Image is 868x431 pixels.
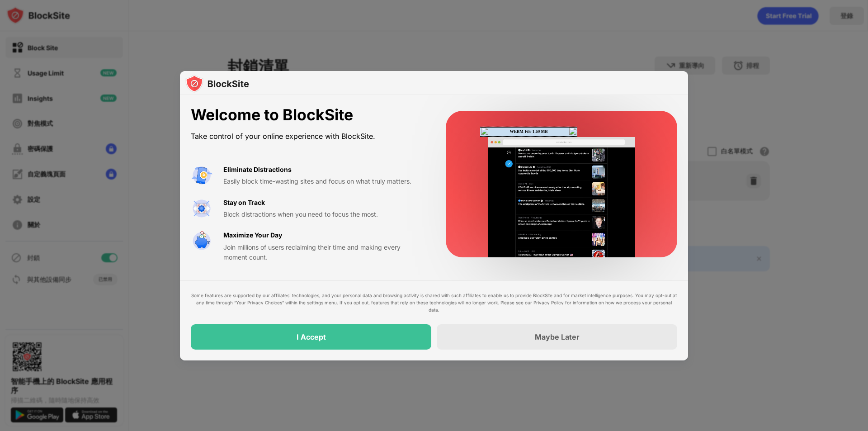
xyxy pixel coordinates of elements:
[185,75,249,93] img: logo-blocksite.svg
[223,198,265,208] div: Stay on Track
[191,130,424,143] div: Take control of your online experience with BlockSite.
[223,242,424,263] div: Join millions of users reclaiming their time and making every moment count.
[533,300,564,305] a: Privacy Policy
[191,230,212,252] img: value-safe-time.svg
[191,292,677,313] div: Some features are supported by our affiliates’ technologies, and your personal data and browsing ...
[223,230,282,240] div: Maximize Your Day
[569,128,576,135] img: close16.png
[481,128,488,135] img: icon16.png
[535,332,580,341] div: Maybe Later
[223,209,424,219] div: Block distractions when you need to focus the most.
[191,198,212,219] img: value-focus.svg
[223,176,424,186] div: Easily block time-wasting sites and focus on what truly matters.
[489,128,568,136] td: WEBM File 1.69 MB
[191,165,212,186] img: value-avoid-distractions.svg
[191,106,424,124] div: Welcome to BlockSite
[223,165,292,175] div: Eliminate Distractions
[297,332,326,341] div: I Accept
